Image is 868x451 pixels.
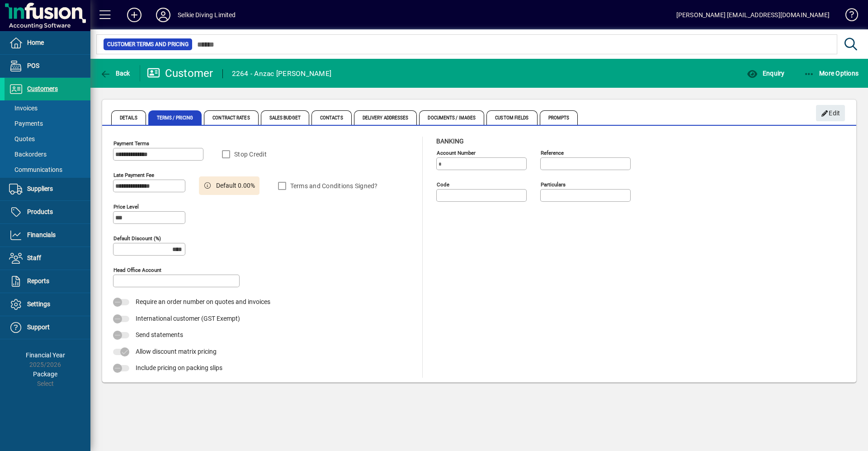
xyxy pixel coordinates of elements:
mat-label: Particulars [541,181,566,188]
span: Documents / Images [419,110,484,125]
span: Enquiry [747,70,784,77]
button: Profile [149,7,178,23]
span: Send statements [136,331,183,338]
span: Suppliers [27,185,53,192]
a: Staff [5,247,90,270]
span: Staff [27,254,41,261]
mat-label: Account number [437,150,476,156]
span: Sales Budget [261,110,309,125]
a: Suppliers [5,178,90,200]
span: Payments [9,120,43,127]
span: Communications [9,166,62,173]
span: Default 0.00% [216,181,255,190]
a: Products [5,201,90,223]
div: Selkie Diving Limited [178,8,236,22]
span: Contacts [311,110,352,125]
span: Customer Terms and Pricing [107,40,189,49]
a: Knowledge Base [839,2,857,31]
button: Enquiry [745,65,787,81]
span: Details [111,110,146,125]
mat-label: Head Office Account [113,267,161,273]
span: Financials [27,231,56,238]
span: Terms / Pricing [148,110,202,125]
a: Financials [5,224,90,247]
mat-label: Payment Terms [113,140,149,147]
button: More Options [802,65,861,81]
a: Home [5,32,90,54]
span: Banking [436,138,464,145]
span: Quotes [9,135,35,142]
span: Require an order number on quotes and invoices [136,298,270,305]
a: Communications [5,162,90,177]
app-page-header-button: Back [90,65,140,81]
span: Contract Rates [204,110,258,125]
a: Quotes [5,131,90,147]
a: Support [5,316,90,339]
div: [PERSON_NAME] [EMAIL_ADDRESS][DOMAIN_NAME] [676,8,830,22]
span: Reports [27,277,49,285]
button: Back [98,65,132,81]
span: Invoices [9,104,38,112]
a: Invoices [5,100,90,116]
a: POS [5,55,90,77]
span: Back [100,70,130,77]
a: Backorders [5,147,90,162]
div: 2264 - Anzac [PERSON_NAME] [232,66,332,81]
span: Support [27,323,50,331]
span: Backorders [9,151,47,158]
span: Include pricing on packing slips [136,364,222,371]
span: Edit [821,106,840,121]
span: POS [27,62,39,69]
span: Products [27,208,53,215]
span: More Options [804,70,859,77]
span: Allow discount matrix pricing [136,348,217,355]
span: Prompts [540,110,578,125]
span: Home [27,39,44,46]
span: Custom Fields [486,110,537,125]
a: Reports [5,270,90,293]
div: Customer [147,66,213,81]
a: Settings [5,293,90,316]
mat-label: Default Discount (%) [113,235,161,242]
mat-label: Reference [541,150,564,156]
span: Customers [27,85,58,92]
span: International customer (GST Exempt) [136,315,240,322]
a: Payments [5,116,90,131]
button: Add [120,7,149,23]
span: Package [33,370,57,378]
mat-label: Late Payment Fee [113,172,154,178]
span: Financial Year [26,351,65,359]
button: Edit [816,105,845,121]
mat-label: Price Level [113,204,139,210]
span: Delivery Addresses [354,110,417,125]
mat-label: Code [437,181,449,188]
span: Settings [27,300,50,308]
